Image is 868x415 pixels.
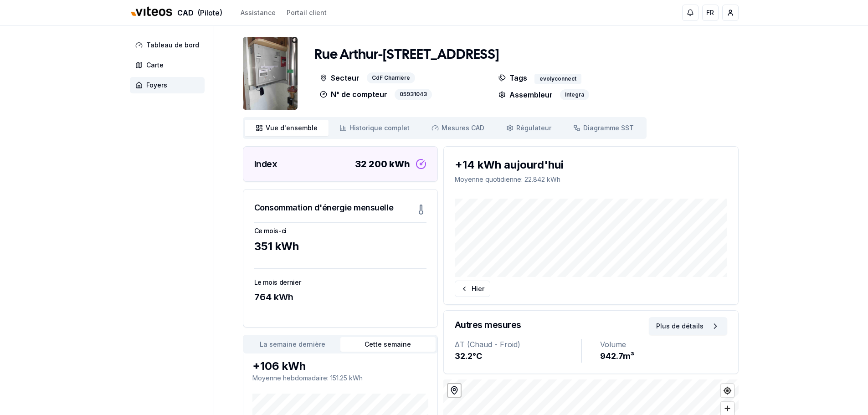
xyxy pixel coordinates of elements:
[395,89,432,100] div: 05931043
[130,37,208,53] a: Tableau de bord
[649,317,727,335] button: Plus de détails
[320,89,387,100] p: N° de compteur
[287,8,327,17] a: Portail client
[254,201,394,214] h3: Consommation d'énergie mensuelle
[130,57,208,73] a: Carte
[421,120,495,136] a: Mesures CAD
[495,120,562,136] a: Régulateur
[498,89,553,100] p: Assembleur
[245,120,329,136] a: Vue d'ensemble
[266,123,318,133] span: Vue d'ensemble
[254,278,426,287] h3: Le mois dernier
[146,41,199,50] span: Tableau de bord
[455,350,581,363] div: 32.2 °C
[562,120,645,136] a: Diagramme SST
[600,339,727,350] div: Volume
[455,281,490,297] button: Hier
[455,158,727,172] div: +14 kWh aujourd'hui
[254,239,426,254] div: 351 kWh
[130,1,174,23] img: Viteos - CAD Logo
[252,359,428,374] div: +106 kWh
[197,7,222,18] span: (Pilote)
[600,350,727,363] div: 942.7 m³
[130,77,208,93] a: Foyers
[130,3,222,23] a: CAD(Pilote)
[349,123,410,133] span: Historique complet
[702,5,719,21] button: FR
[243,37,298,110] img: unit Image
[455,175,727,184] p: Moyenne quotidienne : 22.842 kWh
[254,226,426,236] h3: Ce mois-ci
[534,74,581,84] div: evolyconnect
[254,158,277,170] h3: Index
[241,8,276,17] a: Assistance
[498,72,527,84] p: Tags
[455,318,521,331] h3: Autres mesures
[721,402,734,415] button: Zoom in
[320,72,360,84] p: Secteur
[442,123,484,133] span: Mesures CAD
[252,374,428,383] p: Moyenne hebdomadaire : 151.25 kWh
[254,291,426,303] div: 764 kWh
[340,337,436,352] button: Cette semaine
[177,7,194,18] span: CAD
[146,61,164,70] span: Carte
[583,123,634,133] span: Diagramme SST
[367,72,415,84] div: CdF Charrière
[560,89,589,100] div: Integra
[329,120,421,136] a: Historique complet
[314,47,499,63] h1: Rue Arthur-[STREET_ADDRESS]
[455,339,581,350] div: ΔT (Chaud - Froid)
[721,384,734,397] button: Find my location
[146,81,167,90] span: Foyers
[355,158,410,170] div: 32 200 kWh
[516,123,551,133] span: Régulateur
[245,337,340,352] button: La semaine dernière
[706,8,714,17] span: FR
